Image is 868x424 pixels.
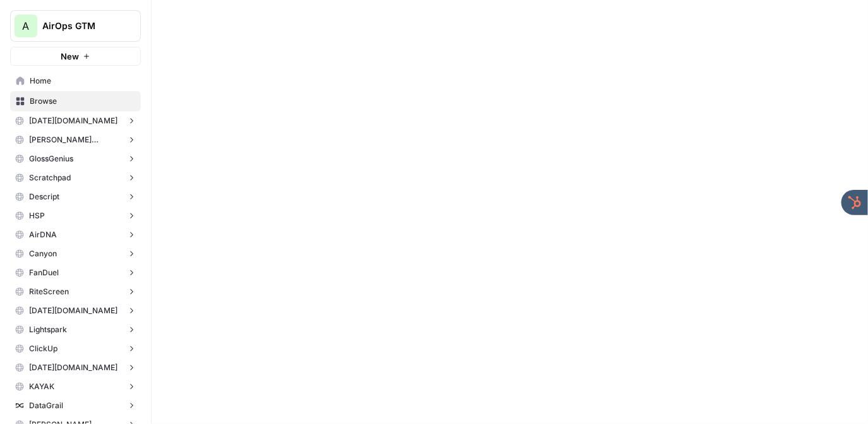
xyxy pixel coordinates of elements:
span: Canyon [29,248,57,259]
span: Scratchpad [29,172,71,184]
button: DataGrail [10,396,141,415]
button: Canyon [10,244,141,263]
span: Lightspark [29,324,67,335]
button: [PERSON_NAME] [PERSON_NAME] [10,130,141,149]
span: HSP [29,210,45,221]
button: Lightspark [10,320,141,339]
span: GlossGenius [29,153,73,165]
span: New [61,50,79,63]
span: RiteScreen [29,286,69,297]
span: [DATE][DOMAIN_NAME] [29,305,118,316]
button: RiteScreen [10,282,141,301]
a: Browse [10,91,141,111]
button: Workspace: AirOps GTM [10,10,141,42]
span: [DATE][DOMAIN_NAME] [29,115,118,127]
button: ClickUp [10,339,141,358]
span: Descript [29,191,59,203]
button: Scratchpad [10,168,141,187]
button: AirDNA [10,225,141,244]
img: h9d1gqu3d35tdujas2tcrii55b8r [15,401,24,410]
span: KAYAK [29,381,54,392]
span: [PERSON_NAME] [PERSON_NAME] [29,134,122,146]
button: [DATE][DOMAIN_NAME] [10,358,141,377]
button: Descript [10,187,141,206]
span: ClickUp [29,343,57,354]
span: AirOps GTM [42,20,119,32]
a: Home [10,71,141,91]
span: Browse [30,96,135,107]
button: [DATE][DOMAIN_NAME] [10,301,141,320]
button: FanDuel [10,263,141,282]
button: New [10,47,141,66]
span: DataGrail [29,400,63,411]
button: GlossGenius [10,149,141,168]
span: Home [30,75,135,87]
span: [DATE][DOMAIN_NAME] [29,362,118,373]
span: AirDNA [29,229,57,240]
button: KAYAK [10,377,141,396]
span: FanDuel [29,267,59,278]
span: A [23,18,30,34]
button: [DATE][DOMAIN_NAME] [10,111,141,130]
button: HSP [10,206,141,225]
